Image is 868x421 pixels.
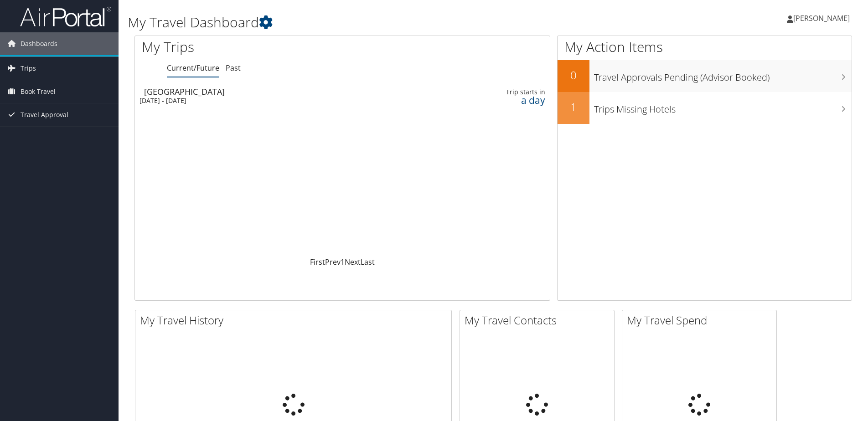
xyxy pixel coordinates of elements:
[558,37,852,56] h1: My Action Items
[793,13,850,23] span: [PERSON_NAME]
[558,99,589,115] h2: 1
[558,92,852,124] a: 1Trips Missing Hotels
[787,5,859,32] a: [PERSON_NAME]
[361,257,375,267] a: Last
[21,32,57,55] span: Dashboards
[341,257,345,267] a: 1
[454,96,545,104] div: a day
[310,257,325,267] a: First
[21,57,36,80] span: Trips
[142,37,370,56] h1: My Trips
[139,97,398,105] div: [DATE] - [DATE]
[594,98,852,116] h3: Trips Missing Hotels
[167,63,219,73] a: Current/Future
[20,6,111,27] img: airportal-logo.png
[140,313,451,328] h2: My Travel History
[325,257,341,267] a: Prev
[21,103,68,126] span: Travel Approval
[345,257,361,267] a: Next
[558,60,852,92] a: 0Travel Approvals Pending (Advisor Booked)
[558,67,589,83] h2: 0
[128,13,615,32] h1: My Travel Dashboard
[627,313,776,328] h2: My Travel Spend
[226,63,241,73] a: Past
[465,313,614,328] h2: My Travel Contacts
[454,88,545,96] div: Trip starts in
[144,87,403,96] div: [GEOGRAPHIC_DATA]
[21,80,56,103] span: Book Travel
[594,67,852,84] h3: Travel Approvals Pending (Advisor Booked)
